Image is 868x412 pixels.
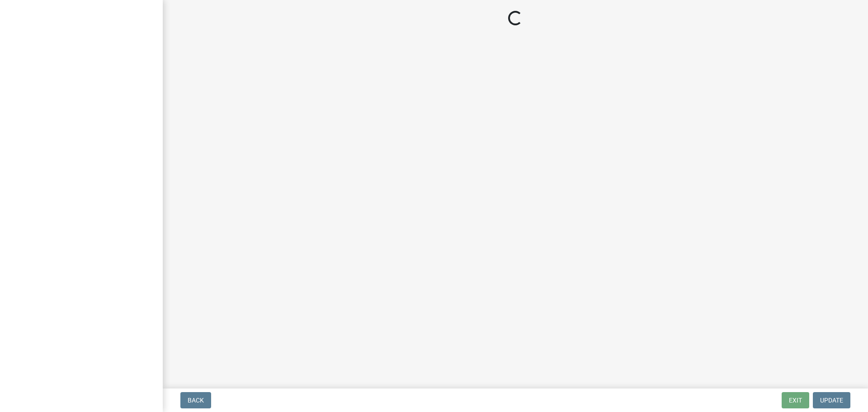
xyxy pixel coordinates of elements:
img: Cook County, Georgia [18,10,111,24]
span: Update [820,397,843,404]
button: Back [180,392,211,408]
button: Exit [782,392,809,408]
button: Update [813,392,850,408]
span: Back [188,397,204,404]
